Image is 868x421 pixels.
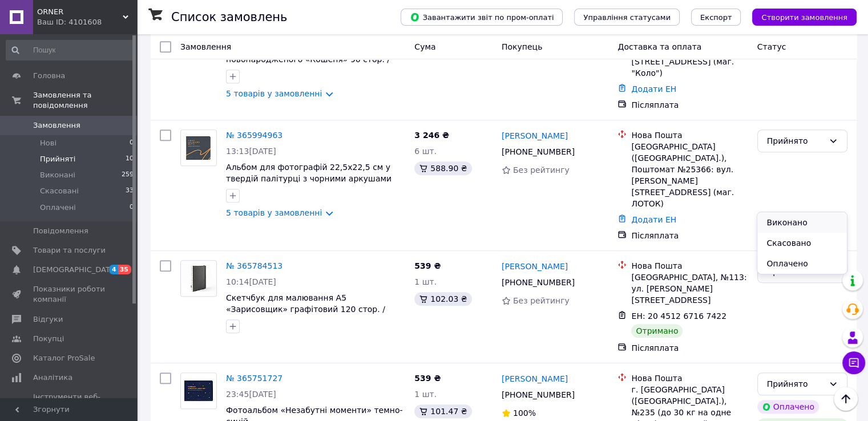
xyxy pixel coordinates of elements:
[414,374,441,383] span: 539 ₴
[834,387,858,411] button: Наверх
[502,373,568,384] a: [PERSON_NAME]
[40,170,75,180] span: Виконані
[631,260,748,272] div: Нова Пошта
[700,13,732,22] span: Експорт
[226,131,282,140] a: № 365994963
[171,10,287,24] h1: Список замовлень
[33,353,95,363] span: Каталог ProSale
[40,203,76,213] span: Оплачені
[499,274,577,290] div: [PHONE_NUMBER]
[757,42,786,51] span: Статус
[414,390,437,399] span: 1 шт.
[752,9,857,26] button: Створити замовлення
[757,212,846,233] li: Виконано
[691,9,741,26] button: Експорт
[513,165,570,175] span: Без рейтингу
[842,351,865,374] button: Чат з покупцем
[414,161,471,175] div: 588.90 ₴
[513,296,570,305] span: Без рейтингу
[226,147,276,156] span: 13:13[DATE]
[33,392,106,412] span: Інструменти веб-майстра та SEO
[617,42,701,51] span: Доставка та оплата
[502,261,568,272] a: [PERSON_NAME]
[181,373,216,408] img: Фото товару
[631,272,748,306] div: [GEOGRAPHIC_DATA], №113: ул. [PERSON_NAME][STREET_ADDRESS]
[33,90,137,111] span: Замовлення та повідомлення
[181,130,216,165] img: Фото товару
[33,314,63,325] span: Відгуки
[767,378,824,390] div: Прийнято
[109,265,118,274] span: 4
[40,154,75,164] span: Прийняті
[631,311,726,321] span: ЕН: 20 4512 6716 7422
[574,9,680,26] button: Управління статусами
[631,129,748,141] div: Нова Пошта
[499,144,577,160] div: [PHONE_NUMBER]
[583,13,671,22] span: Управління статусами
[414,277,437,286] span: 1 шт.
[499,387,577,403] div: [PHONE_NUMBER]
[502,42,542,51] span: Покупець
[33,71,65,81] span: Головна
[414,261,441,270] span: 539 ₴
[414,404,471,418] div: 101.47 ₴
[118,265,131,274] span: 35
[37,7,123,17] span: ORNER
[130,203,134,213] span: 0
[631,324,683,338] div: Отримано
[126,186,134,196] span: 33
[631,342,748,354] div: Післяплата
[181,261,216,296] img: Фото товару
[513,408,536,418] span: 100%
[40,138,56,148] span: Нові
[757,400,819,414] div: Оплачено
[226,277,276,286] span: 10:14[DATE]
[414,42,435,51] span: Cума
[502,130,568,141] a: [PERSON_NAME]
[414,147,437,156] span: 6 шт.
[33,245,106,256] span: Товари та послуги
[631,215,676,224] a: Додати ЕН
[226,261,282,270] a: № 365784513
[401,9,563,26] button: Завантажити звіт по пром-оплаті
[33,226,88,236] span: Повідомлення
[414,292,471,306] div: 102.03 ₴
[226,374,282,383] a: № 365751727
[631,230,748,241] div: Післяплата
[33,120,80,131] span: Замовлення
[126,154,134,164] span: 10
[33,284,106,305] span: Показники роботи компанії
[33,373,72,383] span: Аналітика
[33,265,118,275] span: [DEMOGRAPHIC_DATA]
[761,13,847,22] span: Створити замовлення
[226,293,399,325] a: Скетчбук для малювання А5 «Зарисовщик» графітовий 120 стор. / Блокнот для ескізів з чистими аркушами
[410,12,554,22] span: Завантажити звіт по пром-оплаті
[757,233,846,253] li: Скасовано
[180,373,217,409] a: Фото товару
[631,99,748,111] div: Післяплата
[122,170,134,180] span: 259
[757,253,846,274] li: Оплачено
[37,17,137,27] div: Ваш ID: 4101608
[631,373,748,384] div: Нова Пошта
[226,390,276,399] span: 23:45[DATE]
[130,138,134,148] span: 0
[40,186,79,196] span: Скасовані
[180,42,231,51] span: Замовлення
[226,89,322,98] a: 5 товарів у замовленні
[226,163,391,195] a: Альбом для фотографій 22,5х22,5 см у твердій палітурці з чорними аркушами «Історії щасливого житт...
[741,12,857,21] a: Створити замовлення
[767,135,824,147] div: Прийнято
[6,40,135,60] input: Пошук
[33,334,64,344] span: Покупці
[226,208,322,217] a: 5 товарів у замовленні
[180,129,217,166] a: Фото товару
[414,131,449,140] span: 3 246 ₴
[631,141,748,209] div: [GEOGRAPHIC_DATA] ([GEOGRAPHIC_DATA].), Поштомат №25366: вул. [PERSON_NAME][STREET_ADDRESS] (маг....
[631,84,676,94] a: Додати ЕН
[180,260,217,297] a: Фото товару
